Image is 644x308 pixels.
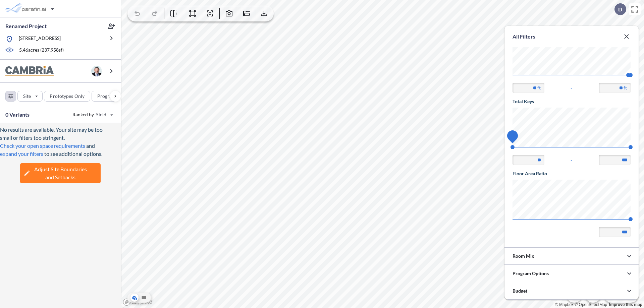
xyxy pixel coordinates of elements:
[510,133,515,138] span: 74
[513,155,631,165] div: -
[513,83,631,93] div: -
[19,47,64,54] p: 5.46 acres ( 237,958 sf)
[91,66,102,76] img: user logo
[96,111,107,118] span: Yield
[609,302,642,307] a: Improve this map
[92,91,128,102] button: Program
[618,6,622,12] p: D
[20,163,101,183] button: Adjust Site Boundariesand Setbacks
[19,35,61,43] p: [STREET_ADDRESS]
[44,91,90,102] button: Prototypes Only
[34,165,87,181] span: Adjust Site Boundaries and Setbacks
[23,93,31,100] p: Site
[513,288,527,294] p: Budget
[513,170,631,177] h5: Floor Area Ratio
[130,294,139,302] button: Aerial View
[17,91,43,102] button: Site
[513,98,631,105] h5: Total Keys
[5,22,47,30] p: Renamed Project
[123,298,152,306] a: Mapbox homepage
[555,302,574,307] a: Mapbox
[67,109,117,120] button: Ranked by Yield
[575,302,607,307] a: OpenStreetMap
[624,84,627,91] label: ft
[513,253,534,259] p: Room Mix
[537,84,541,91] label: ft
[97,93,116,100] p: Program
[140,294,148,302] button: Site Plan
[5,111,30,119] p: 0 Variants
[513,33,535,41] p: All Filters
[513,270,549,277] p: Program Options
[50,93,85,100] p: Prototypes Only
[5,66,54,76] img: BrandImage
